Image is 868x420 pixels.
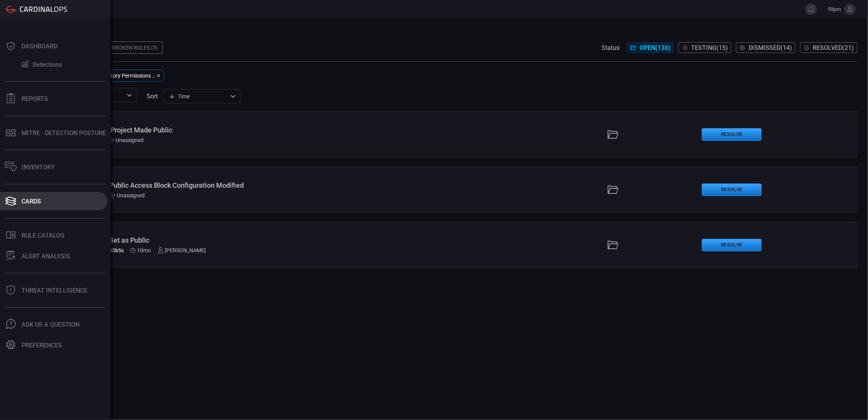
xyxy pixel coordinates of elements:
label: sort [147,93,158,100]
div: AWS - CodeBuild Project Made Public [57,126,367,134]
div: Inventory [21,164,55,171]
button: Resolved(21) [800,42,857,53]
div: Detections [33,61,62,68]
div: Threat Intelligence [21,287,88,294]
div: Preferences [21,342,62,349]
div: Cards [21,198,41,205]
div: ALERT ANALYSIS [21,253,70,260]
span: Dismissed ( 14 ) [749,44,792,51]
button: Open [124,90,135,101]
button: Dismissed(14) [736,42,795,53]
div: Time [169,93,228,100]
div: [PERSON_NAME] [157,247,206,253]
button: Open(138) [627,42,674,53]
div: Reports [21,95,48,103]
button: Testing(15) [678,42,731,53]
div: AWS - S3 Bucket Public Access Block Configuration Modified [57,181,367,189]
span: Dec 09, 2024 1:01 PM [137,247,151,253]
h5: ID: 85b5c [101,247,124,254]
button: Resolve [702,128,762,141]
div: Unassigned [108,137,144,143]
span: Resolved ( 21 ) [813,44,854,51]
span: Open ( 138 ) [640,44,670,51]
div: MITRE - Detection Posture [21,129,106,137]
div: Dashboard [21,43,58,50]
button: Resolve [702,184,762,196]
div: Ask Us A Question [21,321,79,328]
span: filipm [820,6,841,12]
button: Resolve [702,239,762,251]
div: AWS - S3 Bucket Set as Public [57,236,367,244]
span: Testing ( 15 ) [691,44,728,51]
div: Rule Catalog [21,232,64,239]
div: Unassigned [109,192,145,198]
div: Broken Rules (3) [107,41,163,54]
span: Status: [602,44,621,51]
